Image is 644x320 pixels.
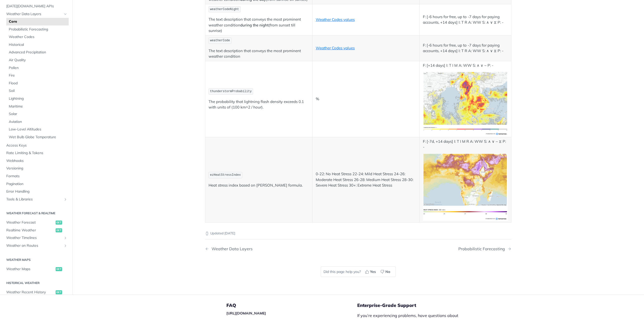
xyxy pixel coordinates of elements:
span: get [56,228,62,232]
span: ezHeatStressIndex [210,173,241,177]
span: Weather Maps [6,267,54,272]
span: Fire [9,73,67,78]
a: Weather TimelinesShow subpages for Weather Timelines [4,234,69,242]
span: weatherCodeNight [210,8,239,11]
a: Probabilistic Forecasting [6,26,69,33]
h2: Historical Weather [4,281,69,285]
span: Versioning [6,166,67,171]
p: 0-22: No Heat Stress 22-24: Mild Heat Stress 24-26: Moderate Heat Stress 26-28: Medium Heat Stres... [316,171,416,188]
button: Show subpages for Tools & Libraries [63,197,67,201]
span: [DATE][DOMAIN_NAME] APIs [6,4,67,9]
span: Probabilistic Forecasting [9,27,67,32]
a: Weather Codes values [316,46,355,50]
p: F: [-6 hours for free, up to -7 days for paying accounts, +14 days] I: T R A: WW S: ∧ ∨ ⧖ P: - [423,43,508,54]
nav: Pagination Controls [205,241,511,256]
span: Solar [9,112,67,117]
a: Versioning [4,165,69,172]
a: Core [6,18,69,25]
div: Weather Data Layers [209,246,253,251]
a: Weather Mapsget [4,265,69,273]
p: F: [-7d, +14 days] I: T I M R A: WW S: ∧ ∨ ~ ⧖ P: - [423,139,508,150]
a: Weather Codes values [316,17,355,22]
p: The probability that lightning flash density exceeds 0.1 with units of (100 km^2 / hour). [209,99,309,110]
span: Air Quality [9,58,67,63]
span: Realtime Weather [6,228,54,233]
a: Next Page: Probabilistic Forecasting [458,246,511,251]
a: Soil [6,87,69,95]
a: Previous Page: Weather Data Layers [205,246,336,251]
p: Heat stress index based on [PERSON_NAME] formula. [209,183,309,188]
button: Yes [363,268,379,275]
p: F: [-6 hours for free, up to -7 days for paying accounts, +14 days] I: T R A: WW S: ∧ ∨ ⧖ P: - [423,14,508,25]
span: get [56,221,62,225]
span: Advanced Precipitation [9,50,67,55]
a: Weather Recent Historyget [4,289,69,296]
a: Maritime [6,103,69,110]
strong: during the night [240,23,268,27]
span: Weather Forecast [6,220,54,225]
a: Webhooks [4,157,69,165]
span: Weather Data Layers [6,12,62,17]
a: Error Handling [4,188,69,195]
div: Did this page help you? [321,266,396,277]
span: Access Keys [6,143,67,148]
a: Advanced Precipitation [6,49,69,56]
a: Weather Forecastget [4,219,69,226]
a: Pagination [4,180,69,188]
a: Flood [6,80,69,87]
span: get [56,267,62,271]
span: Expand image [423,101,508,106]
h2: Weather Forecast & realtime [4,211,69,216]
span: Yes [370,269,376,274]
a: Air Quality [6,56,69,64]
span: Webhooks [6,158,67,163]
span: Rate Limiting & Tokens [6,151,67,156]
p: % [316,96,416,102]
span: Tools & Libraries [6,197,62,202]
span: Historical [9,42,67,47]
span: Expand image [423,185,508,189]
span: Lightning [9,96,67,101]
a: Weather on RoutesShow subpages for Weather on Routes [4,242,69,250]
span: Core [9,19,67,24]
span: Pollen [9,65,67,70]
span: Weather Recent History [6,290,54,295]
a: Weather Data LayersHide subpages for Weather Data Layers [4,10,69,18]
a: Pollen [6,64,69,72]
a: Rate Limiting & Tokens [4,149,69,157]
a: [URL][DOMAIN_NAME] [226,311,266,315]
span: Weather Timelines [6,235,62,240]
span: Flood [9,81,67,86]
a: Wet Bulb Globe Temperature [6,133,69,141]
button: Show subpages for Weather on Routes [63,244,67,248]
a: Fire [6,72,69,79]
h2: Weather Maps [4,258,69,262]
span: Formats [6,174,67,179]
button: No [379,268,393,275]
span: Aviation [9,119,67,124]
p: Updated [DATE] [205,231,511,236]
a: Weather Codes [6,33,69,41]
span: weatherCode [210,39,230,42]
a: Realtime Weatherget [4,227,69,234]
a: Access Keys [4,142,69,149]
span: No [385,269,390,274]
span: Weather Codes [9,34,67,40]
span: Weather on Routes [6,243,62,248]
span: Soil [9,88,67,93]
span: Low-Level Altitudes [9,127,67,132]
a: Low-Level Altitudes [6,126,69,133]
h5: FAQ [226,302,357,308]
span: thunderstormProbability [210,90,252,93]
button: Show subpages for Weather Timelines [63,236,67,240]
a: Formats [4,172,69,180]
a: Lightning [6,95,69,102]
div: Probabilistic Forecasting [458,246,507,251]
span: Pagination [6,182,67,187]
a: Historical [6,41,69,49]
button: Hide subpages for Weather Data Layers [63,12,67,16]
a: Solar [6,110,69,118]
a: [DATE][DOMAIN_NAME] APIs [4,3,69,10]
a: Aviation [6,118,69,126]
p: F: [+14 days] I: T I M A: WW S: ∧ ∨ ~ P: - [423,63,508,68]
